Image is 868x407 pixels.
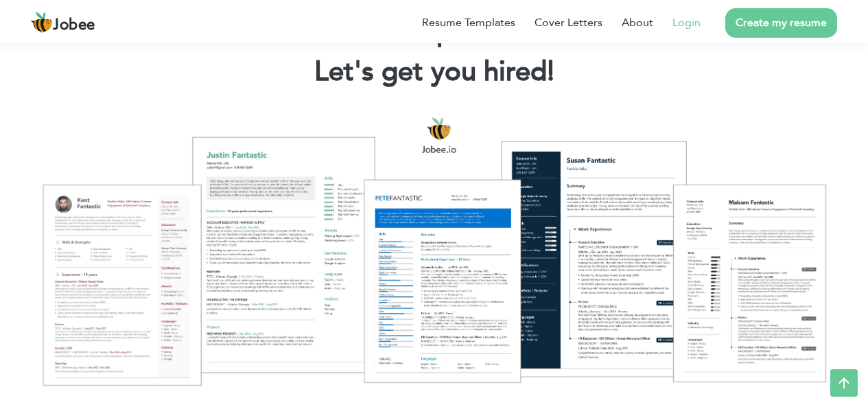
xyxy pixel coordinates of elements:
img: jobee.io [31,12,53,34]
a: Jobee [31,12,95,34]
h1: Create a buzz with a professional resume. [21,13,847,49]
a: About [622,14,653,31]
span: | [548,53,554,91]
span: Jobee [53,18,95,33]
h2: Let's [21,54,847,90]
a: Create my resume [725,8,837,38]
a: Resume Templates [422,14,515,31]
a: Login [672,14,701,31]
a: Cover Letters [535,14,602,31]
span: get you hired! [382,53,554,91]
